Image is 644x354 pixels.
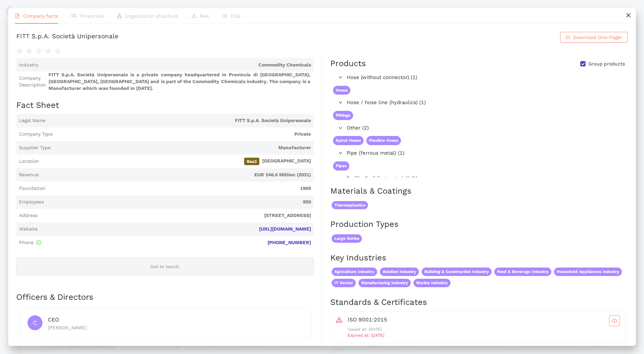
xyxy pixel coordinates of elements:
[200,13,209,19] span: Risk
[33,315,37,330] span: C
[330,185,628,197] h2: Materials & Coatings
[231,13,240,19] span: ESG
[330,219,628,230] h2: Production Types
[609,315,620,326] button: cloud-download
[338,100,343,104] span: right
[358,279,411,287] span: Manufacturing Industry
[191,14,196,18] span: warning
[48,324,303,331] div: [PERSON_NAME]
[413,279,450,287] span: Marine Industry
[338,151,343,155] span: right
[41,172,311,178] span: EUR 246.6 Million (2021)
[333,161,349,171] span: Pipes
[117,14,122,18] span: apartment
[16,292,314,303] h2: Officers & Directors
[16,48,23,55] span: star
[330,148,428,159] div: Pipe (ferrous metal) (1)
[586,61,628,67] span: Group products
[330,72,428,83] div: Hose (without connector) (1)
[338,75,343,79] span: right
[48,117,311,124] span: FITT S.p.A. Società Unipersonale
[35,48,42,55] span: star
[19,185,45,192] span: Foundation
[48,185,311,192] span: 1969
[36,240,41,245] span: check-circle
[347,124,426,132] span: Other (2)
[19,117,45,124] span: Legal Name
[244,158,259,165] span: Baa3
[336,315,342,323] span: warning
[348,315,620,326] div: ISO 9001:2015
[40,212,311,219] span: [STREET_ADDRESS]
[366,136,401,145] span: Flexible Hoses
[49,72,311,92] span: FITT S.p.A. Società Unipersonale is a private company headquartered in Provincia di [GEOGRAPHIC_D...
[347,149,426,157] span: Pipe (ferrous metal) (1)
[621,8,636,23] button: close
[26,48,33,55] span: star
[338,176,343,180] span: right
[54,48,61,55] span: star
[55,131,311,138] span: Private
[347,175,426,183] span: Profile (building material) (1)
[16,32,118,43] div: FITT S.p.A. Società Unipersonale
[19,158,39,165] span: Location
[19,131,53,138] span: Company Type
[330,252,628,264] h2: Key Industries
[19,226,38,233] span: Website
[332,234,362,243] span: Large Series
[333,86,350,95] span: Hoses
[494,268,551,276] span: Food & Beverage Industry
[48,316,59,323] span: CEO
[23,13,58,19] span: Company facts
[42,158,311,165] span: [GEOGRAPHIC_DATA]
[72,14,76,18] span: fund-view
[41,62,311,68] span: Commodity Chemicals
[330,173,428,184] div: Profile (building material) (1)
[330,297,628,308] h2: Standards & Certificates
[554,268,622,276] span: Household Appliances Industry
[347,74,426,82] span: Hose (without connector) (1)
[125,13,178,19] span: Organization structure
[573,34,622,41] span: Download One-Pager
[566,35,570,40] span: cloud-download
[223,14,227,18] span: eye
[332,279,356,287] span: IT Sector
[19,144,51,151] span: Supplier Type
[19,75,46,88] span: Company Description
[348,326,620,333] p: Issued at: [DATE]
[16,100,314,111] h2: Fact Sheet
[560,32,628,43] button: cloud-downloadDownload One-Pager
[333,111,353,120] span: Fittings
[333,136,364,145] span: Spiral Hoses
[347,99,426,107] span: Hose / hose line (hydraulics) (1)
[330,123,428,134] div: Other (2)
[338,126,343,130] span: right
[626,13,631,18] span: close
[19,240,41,245] span: Phone
[45,48,52,55] span: star
[332,268,377,276] span: Agriculture Industry
[422,268,492,276] span: Building & Construction Industry
[330,58,366,70] div: Products
[19,62,38,68] span: Industry
[19,199,44,205] span: Employees
[19,172,39,178] span: Revenue
[53,144,311,151] span: Manufacturer
[332,201,368,210] span: Thermoplastics
[330,97,428,108] div: Hose / hose line (hydraulics) (1)
[19,212,38,219] span: Address
[380,268,419,276] span: Aviation Industry
[47,199,311,205] span: 950
[80,13,104,19] span: Financials
[348,333,384,338] span: Expired at: [DATE]
[609,318,620,323] span: cloud-download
